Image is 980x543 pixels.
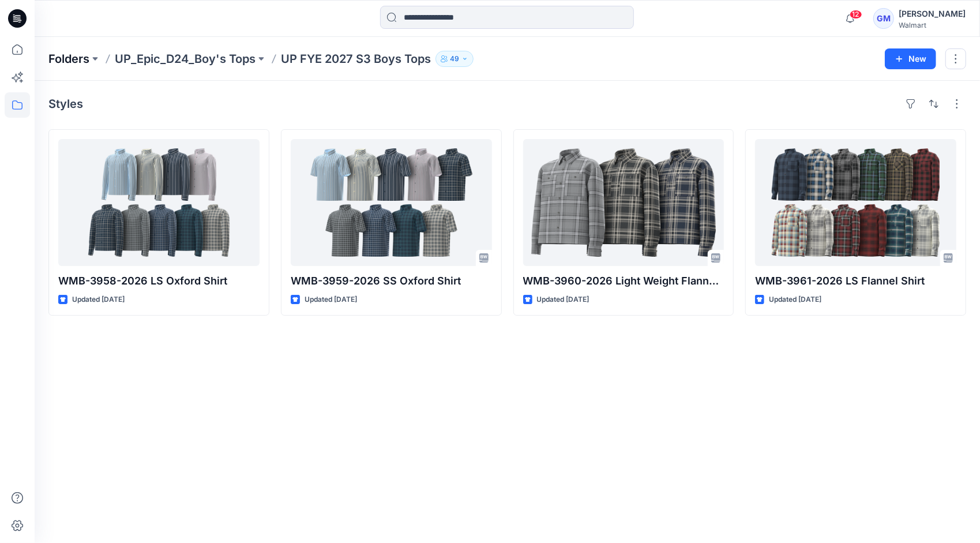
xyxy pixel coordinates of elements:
[769,294,821,306] p: Updated [DATE]
[899,21,966,29] div: Walmart
[72,294,125,306] p: Updated [DATE]
[291,139,492,266] a: WMB-3959-2026 SS Oxford Shirt
[850,10,862,19] span: 12
[885,48,936,69] button: New
[305,294,357,306] p: Updated [DATE]
[58,273,260,289] p: WMB-3958-2026 LS Oxford Shirt
[873,8,894,29] div: GM
[281,51,431,67] p: UP FYE 2027 S3 Boys Tops
[435,51,474,67] button: 49
[48,97,83,111] h4: Styles
[450,53,459,65] p: 49
[291,273,492,289] p: WMB-3959-2026 SS Oxford Shirt
[899,7,966,21] div: [PERSON_NAME]
[523,273,724,289] p: WMB-3960-2026 Light Weight Flannel LS Shirt
[523,139,724,266] a: WMB-3960-2026 Light Weight Flannel LS Shirt
[755,139,956,266] a: WMB-3961-2026 LS Flannel Shirt
[48,51,89,67] a: Folders
[537,294,589,306] p: Updated [DATE]
[58,139,260,266] a: WMB-3958-2026 LS Oxford Shirt
[755,273,956,289] p: WMB-3961-2026 LS Flannel Shirt
[115,51,256,67] a: UP_Epic_D24_Boy's Tops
